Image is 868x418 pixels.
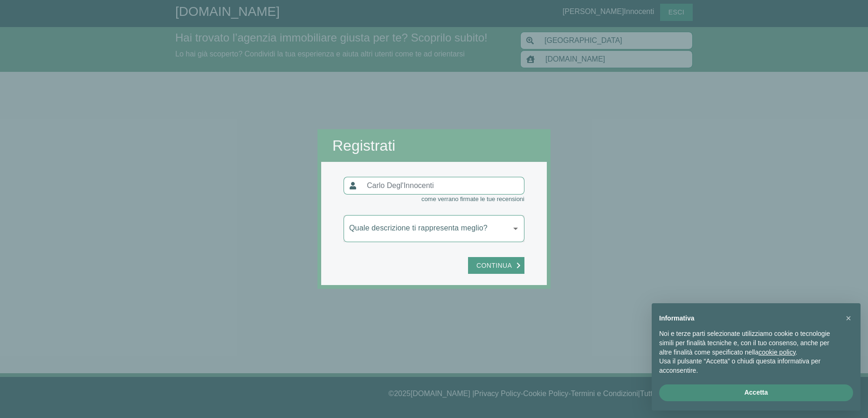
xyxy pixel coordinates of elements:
span: × [846,313,851,323]
div: come verrano firmate le tue recensioni [344,195,524,204]
p: Noi e terze parti selezionate utilizziamo cookie o tecnologie simili per finalità tecniche e, con... [659,329,838,357]
h2: Registrati [332,137,536,154]
button: Chiudi questa informativa [841,311,856,326]
div: ​ [344,215,524,242]
button: Continua [468,257,524,274]
h2: Informativa [659,314,838,322]
input: Carlo Degl'Innocenti [361,177,524,195]
span: Continua [472,260,517,272]
button: Accetta [659,384,853,401]
p: Usa il pulsante “Accetta” o chiudi questa informativa per acconsentire. [659,357,838,375]
a: cookie policy - il link si apre in una nuova scheda [758,348,795,356]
